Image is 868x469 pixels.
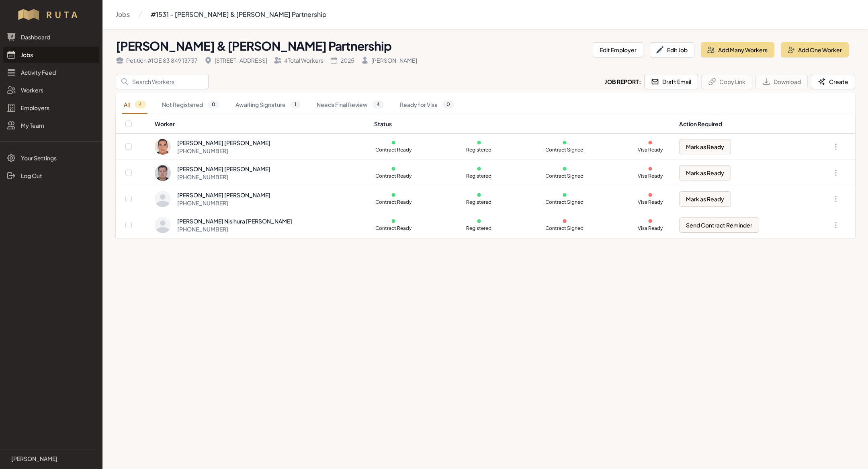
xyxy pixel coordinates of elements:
div: [PHONE_NUMBER] [177,225,292,233]
div: 4 Total Workers [274,56,323,64]
p: Contract Ready [374,225,413,231]
input: Search Workers [116,74,209,89]
p: Registered [460,225,498,231]
th: Status [369,114,674,134]
a: Workers [3,82,99,98]
p: Visa Ready [631,199,669,205]
div: [PERSON_NAME] [PERSON_NAME] [177,191,270,199]
a: My Team [3,117,99,133]
a: #1531 - [PERSON_NAME] & [PERSON_NAME] Partnership [151,6,327,23]
span: 1 [291,100,301,109]
p: Contract Signed [545,225,584,231]
p: Contract Ready [374,147,413,153]
nav: Tabs [116,96,855,114]
p: Contract Signed [545,173,584,179]
p: Visa Ready [631,147,669,153]
nav: Breadcrumb [116,6,327,23]
button: Mark as Ready [679,165,731,180]
p: Contract Signed [545,199,584,205]
p: Visa Ready [631,225,669,231]
button: Edit Job [650,42,694,57]
h2: Job Report: [605,78,641,86]
a: Employers [3,100,99,116]
a: Ready for Visa [398,96,456,114]
p: Contract Ready [374,199,413,205]
a: Not Registered [160,96,221,114]
div: [PERSON_NAME] Nisihura [PERSON_NAME] [177,217,292,225]
p: Contract Ready [374,173,413,179]
span: 0 [208,100,219,109]
span: 4 [135,100,146,109]
a: Your Settings [3,150,99,166]
div: [PHONE_NUMBER] [177,147,270,155]
img: Workflow [17,8,86,21]
a: Log Out [3,168,99,184]
div: Worker [155,120,364,128]
button: Copy Link [701,74,752,89]
p: Contract Signed [545,147,584,153]
p: Registered [460,173,498,179]
a: [PERSON_NAME] [6,455,96,463]
a: Jobs [3,47,99,63]
h1: [PERSON_NAME] & [PERSON_NAME] Partnership [116,39,586,53]
button: Add Many Workers [701,42,774,57]
span: 0 [442,100,454,109]
th: Action Required [674,114,809,134]
div: [PERSON_NAME] [PERSON_NAME] [177,165,270,173]
div: Petition # IOE 83 849 13737 [116,56,198,64]
div: [STREET_ADDRESS] [204,56,267,64]
div: [PERSON_NAME] [361,56,417,64]
button: Mark as Ready [679,139,731,154]
button: Create [811,74,855,89]
p: Registered [460,147,498,153]
button: Add One Worker [781,42,849,57]
div: 2025 [330,56,354,64]
a: Dashboard [3,29,99,45]
button: Draft Email [644,74,698,89]
div: [PERSON_NAME] [PERSON_NAME] [177,139,270,147]
button: Send Contract Reminder [679,217,759,233]
p: [PERSON_NAME] [11,455,57,463]
p: Registered [460,199,498,205]
a: Activity Feed [3,64,99,80]
button: Edit Employer [593,42,643,57]
button: Download [755,74,808,89]
a: Awaiting Signature [234,96,302,114]
a: All [122,96,147,114]
p: Visa Ready [631,173,669,179]
div: [PHONE_NUMBER] [177,173,270,181]
div: [PHONE_NUMBER] [177,199,270,207]
span: 4 [373,100,384,109]
button: Mark as Ready [679,191,731,207]
a: Jobs [116,6,130,23]
a: Needs Final Review [315,96,385,114]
